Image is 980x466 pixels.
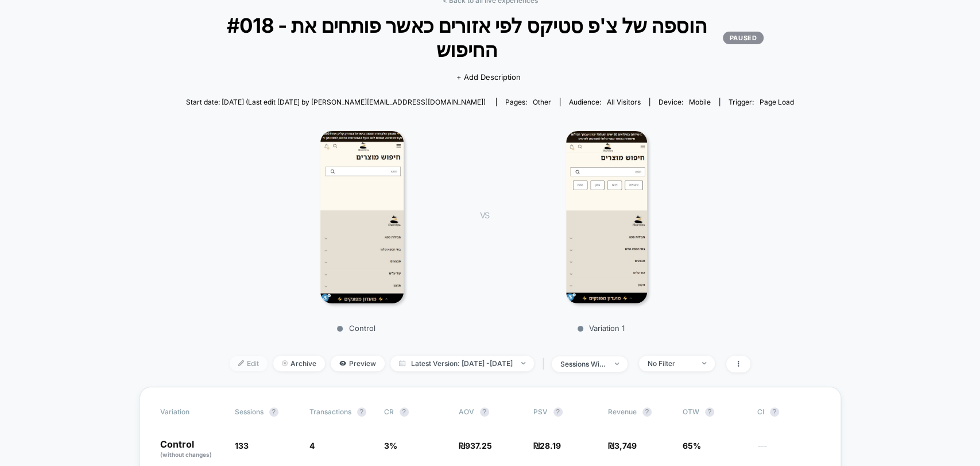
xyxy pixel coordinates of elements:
[705,407,714,417] button: ?
[648,359,694,368] div: No Filter
[235,407,264,416] span: Sessions
[160,440,223,459] p: Control
[608,441,637,450] span: ₪
[770,407,779,417] button: ?
[459,441,492,450] span: ₪
[384,407,394,416] span: CR
[160,451,212,458] span: (without changes)
[238,360,244,366] img: edit
[505,98,551,106] div: Pages:
[501,323,702,333] p: Variation 1
[309,407,351,416] span: Transactions
[480,407,489,417] button: ?
[614,441,637,450] span: 3,749
[683,407,746,417] span: OTW
[540,356,552,372] span: |
[723,32,764,44] p: PAUSED
[702,362,706,364] img: end
[255,323,456,333] p: Control
[757,442,820,459] span: ---
[560,360,606,368] div: sessions with impression
[533,407,548,416] span: PSV
[479,210,489,220] span: VS
[282,360,288,366] img: end
[607,98,641,106] span: All Visitors
[540,441,561,450] span: 28.19
[235,441,249,450] span: 133
[521,362,525,364] img: end
[384,441,397,450] span: 3 %
[760,98,794,106] span: Page Load
[533,98,551,106] span: other
[269,407,278,417] button: ?
[649,98,719,106] span: Device:
[533,441,561,450] span: ₪
[729,98,794,106] div: Trigger:
[331,356,385,371] span: Preview
[459,407,474,416] span: AOV
[357,407,366,417] button: ?
[608,407,637,416] span: Revenue
[689,98,711,106] span: mobile
[553,407,563,417] button: ?
[390,356,534,371] span: Latest Version: [DATE] - [DATE]
[456,72,521,83] span: + Add Description
[216,13,764,61] span: #018 - הוספה של צ'פ סטיקס לפי אזורים כאשר פותחים את החיפוש
[320,131,404,303] img: Control main
[757,407,820,417] span: CI
[400,407,409,417] button: ?
[683,441,701,450] span: 65%
[160,407,223,417] span: Variation
[615,363,619,365] img: end
[186,98,486,106] span: Start date: [DATE] (Last edit [DATE] by [PERSON_NAME][EMAIL_ADDRESS][DOMAIN_NAME])
[569,98,641,106] div: Audience:
[230,356,268,371] span: Edit
[309,441,315,450] span: 4
[566,131,647,303] img: Variation 1 main
[465,441,492,450] span: 937.25
[273,356,325,371] span: Archive
[642,407,652,417] button: ?
[399,360,405,366] img: calendar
